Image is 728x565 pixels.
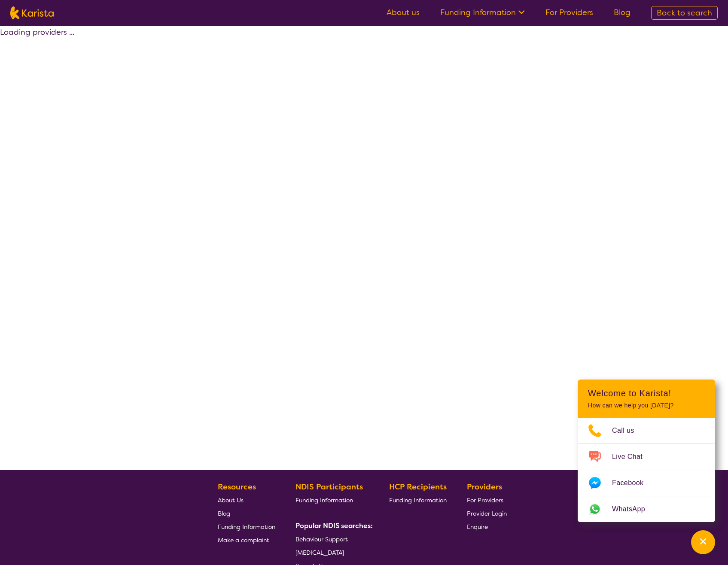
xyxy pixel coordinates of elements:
[218,520,275,533] a: Funding Information
[612,503,655,516] span: WhatsApp
[588,388,705,398] h2: Welcome to Karista!
[545,7,593,18] a: For Providers
[295,546,369,559] a: [MEDICAL_DATA]
[218,482,256,492] b: Resources
[612,450,653,463] span: Live Chat
[691,530,715,554] button: Channel Menu
[657,8,712,18] span: Back to search
[218,533,275,547] a: Make a complaint
[467,510,507,517] span: Provider Login
[218,536,269,544] span: Make a complaint
[295,482,363,492] b: NDIS Participants
[651,6,718,20] a: Back to search
[295,493,369,507] a: Funding Information
[467,507,507,520] a: Provider Login
[387,7,420,18] a: About us
[578,380,715,522] div: Channel Menu
[467,523,488,531] span: Enquire
[467,493,507,507] a: For Providers
[440,7,525,18] a: Funding Information
[218,496,244,504] span: About Us
[10,6,54,19] img: Karista logo
[218,523,275,531] span: Funding Information
[389,493,447,507] a: Funding Information
[389,496,447,504] span: Funding Information
[389,482,447,492] b: HCP Recipients
[588,402,705,409] p: How can we help you [DATE]?
[218,507,275,520] a: Blog
[218,510,230,517] span: Blog
[578,418,715,522] ul: Choose channel
[612,477,654,489] span: Facebook
[295,521,373,530] b: Popular NDIS searches:
[467,482,502,492] b: Providers
[614,7,631,18] a: Blog
[578,496,715,522] a: Web link opens in a new tab.
[218,493,275,507] a: About Us
[612,424,645,437] span: Call us
[467,520,507,533] a: Enquire
[295,532,369,546] a: Behaviour Support
[295,496,353,504] span: Funding Information
[467,496,503,504] span: For Providers
[295,535,348,543] span: Behaviour Support
[295,549,344,556] span: [MEDICAL_DATA]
